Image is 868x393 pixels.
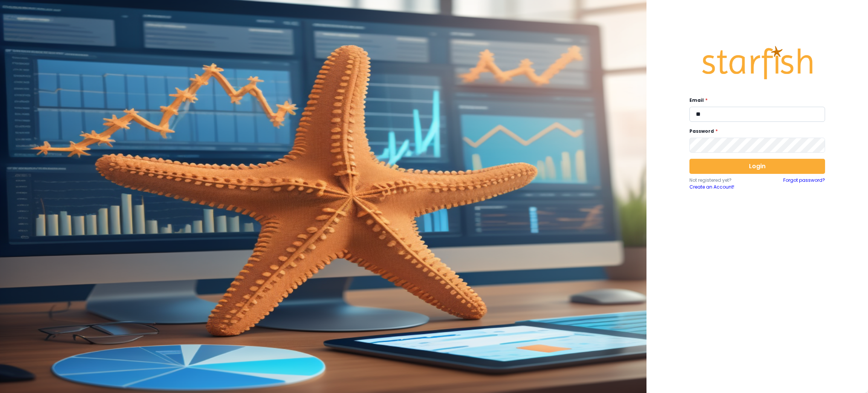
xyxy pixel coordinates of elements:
[689,177,757,184] p: Not registered yet?
[689,184,757,190] a: Create an Account!
[689,97,821,104] label: Email
[701,39,814,86] img: Logo.42cb71d561138c82c4ab.png
[783,177,825,190] a: Forgot password?
[689,128,821,135] label: Password
[689,159,825,174] button: Login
